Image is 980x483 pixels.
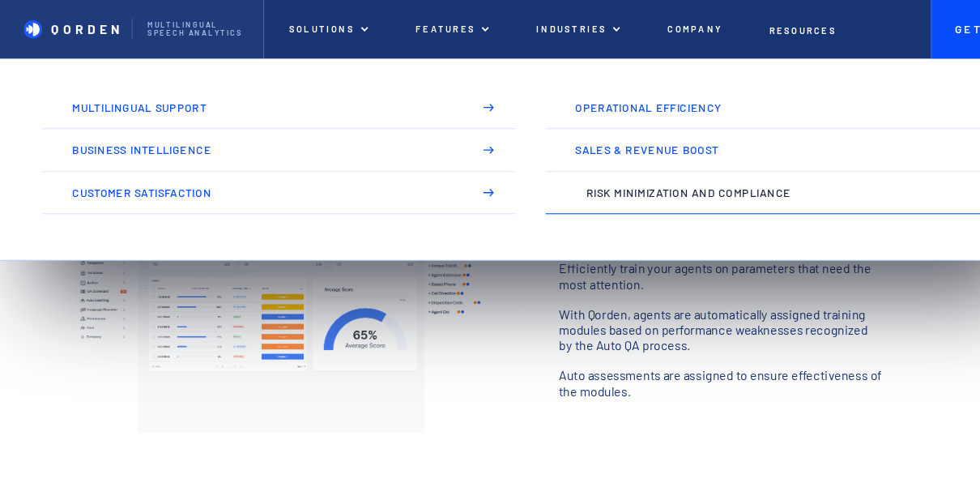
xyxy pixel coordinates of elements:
[39,159,476,198] a: Customer Satisfaction
[516,269,816,283] p: ‍
[136,19,228,35] p: Multilingual Speech analytics
[39,80,476,119] a: Multilingual Support
[39,119,476,158] a: Business Intelligence
[495,22,560,32] p: Industries
[516,284,816,326] p: With Qorden, agents are automatically assigned training modules based on performance weaknesses r...
[384,22,439,32] p: features
[516,326,816,340] p: ‍
[616,22,667,32] p: Company
[504,80,941,119] a: Operational Efficiency
[516,241,816,269] p: Efficiently train your agents on parameters that need the most attention.
[65,156,464,400] img: Dashboard mockup
[531,133,888,144] p: Sales & Revenue Boost
[504,159,941,198] a: Risk Minimization and Compliance
[67,133,424,144] p: Business Intelligence
[531,94,888,105] p: Operational Efficiency
[67,94,424,105] p: Multilingual Support
[516,340,816,368] p: Auto assessments are assigned to ensure effectiveness of the modules.
[880,21,961,33] p: Get A Demo
[47,20,114,34] p: QORDEN
[541,173,888,184] p: Risk Minimization and Compliance
[504,119,941,158] a: Sales & Revenue Boost
[67,173,424,184] p: Customer Satisfaction
[267,22,328,32] p: Solutions
[710,24,773,33] p: Resources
